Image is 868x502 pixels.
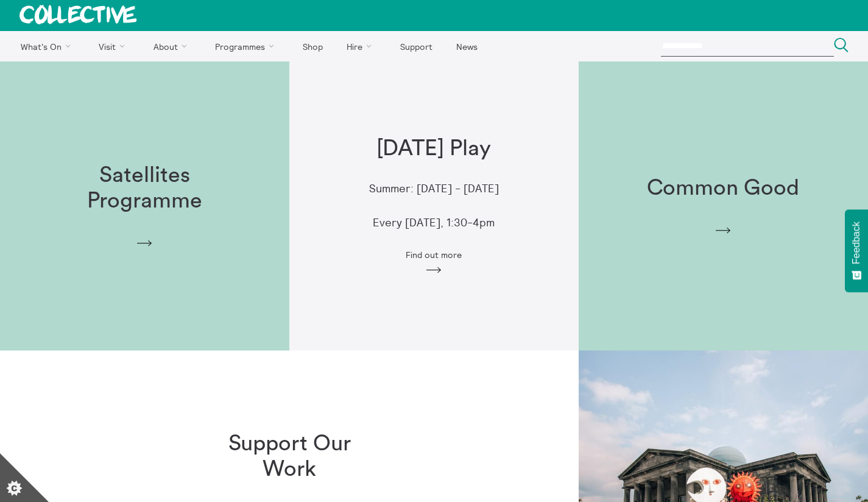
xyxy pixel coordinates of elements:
h1: Satellites Programme [66,163,222,214]
p: Every [DATE], 1:30-4pm [373,217,495,229]
a: What's On [10,31,86,61]
button: Feedback - Show survey [845,209,868,292]
a: Hire [336,31,387,61]
a: Support [389,31,443,61]
a: Shop [292,31,333,61]
h1: Support Our Work [211,431,367,482]
h1: Common Good [647,176,799,201]
span: Feedback [851,221,862,264]
a: News [445,31,488,61]
p: Summer: [DATE] - [DATE] [369,183,499,195]
a: Programmes [205,31,290,61]
span: Find out more [406,250,462,260]
h1: [DATE] Play [376,136,491,161]
a: Visit [88,31,141,61]
a: About [143,31,202,61]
